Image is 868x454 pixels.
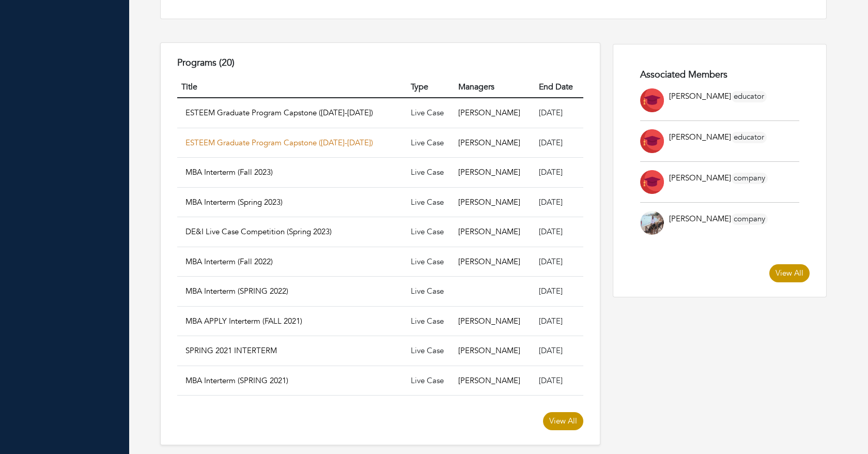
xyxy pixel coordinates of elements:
a: [PERSON_NAME] [669,214,731,224]
span: educator [731,91,767,102]
td: Live Case [407,158,454,188]
td: Live Case [407,128,454,158]
h4: Associated Members [640,69,799,81]
a: ESTEEM Graduate Program Capstone ([DATE]-[DATE]) [185,138,373,148]
img: Student-Icon-6b6867cbad302adf8029cb3ecf392088beec6a544309a027beb5b4b4576828a8.png [640,129,664,153]
td: Live Case [407,247,454,277]
img: gg%20bEACH%20SERIOUS.JPG [640,211,664,235]
th: Title [177,77,407,98]
td: [DATE] [535,247,583,277]
a: [PERSON_NAME] [669,132,731,142]
a: MBA Interterm (Fall 2022) [185,256,273,267]
a: [PERSON_NAME] [669,173,731,183]
td: [DATE] [535,217,583,247]
td: Live Case [407,306,454,336]
a: MBA Interterm (SPRING 2021) [185,375,288,386]
td: Live Case [407,277,454,307]
td: [DATE] [535,306,583,336]
a: ESTEEM Graduate Program Capstone ([DATE]-[DATE]) [185,108,373,118]
a: [PERSON_NAME] [458,226,520,237]
a: SPRING 2021 INTERTERM [185,345,277,356]
th: Type [407,77,454,98]
a: [PERSON_NAME] [458,316,520,326]
td: [DATE] [535,128,583,158]
td: Live Case [407,366,454,396]
a: DE&I Live Case Competition (Spring 2023) [185,226,332,237]
td: [DATE] [535,366,583,396]
a: [PERSON_NAME] [458,375,520,386]
a: View All [543,412,583,430]
a: MBA Interterm (Spring 2023) [185,197,283,207]
td: [DATE] [535,158,583,188]
span: company [731,214,768,225]
a: [PERSON_NAME] [458,167,520,177]
a: View All [769,264,810,282]
td: [DATE] [535,187,583,217]
img: Student-Icon-6b6867cbad302adf8029cb3ecf392088beec6a544309a027beb5b4b4576828a8.png [640,170,664,194]
a: [PERSON_NAME] [458,138,520,148]
td: Live Case [407,336,454,366]
th: Managers [454,77,535,98]
td: Live Case [407,187,454,217]
td: [DATE] [535,277,583,307]
a: MBA Interterm (Fall 2023) [185,167,273,177]
span: company [731,173,768,184]
a: [PERSON_NAME] [458,256,520,267]
a: [PERSON_NAME] [458,108,520,118]
td: [DATE] [535,336,583,366]
a: [PERSON_NAME] [669,91,731,101]
span: educator [731,132,767,143]
td: Live Case [407,217,454,247]
a: [PERSON_NAME] [458,345,520,356]
td: [DATE] [535,98,583,128]
a: [PERSON_NAME] [458,197,520,207]
h4: Programs (20) [177,57,583,69]
td: Live Case [407,98,454,128]
a: MBA Interterm (SPRING 2022) [185,286,288,296]
a: MBA APPLY Interterm (FALL 2021) [185,316,302,326]
th: End Date [535,77,583,98]
img: Student-Icon-6b6867cbad302adf8029cb3ecf392088beec6a544309a027beb5b4b4576828a8.png [640,88,664,112]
